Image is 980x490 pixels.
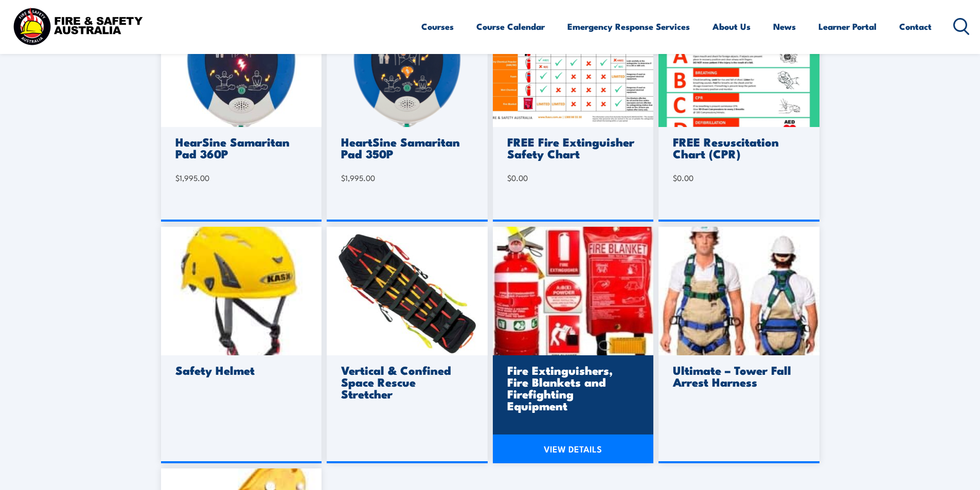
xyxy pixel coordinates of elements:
a: Learner Portal [818,13,877,40]
img: ferno-roll-up-stretcher.jpg [327,227,488,355]
a: About Us [712,13,751,40]
span: $ [341,172,345,183]
h3: Fire Extinguishers, Fire Blankets and Firefighting Equipment [507,364,636,411]
bdi: 0.00 [673,172,693,183]
a: Courses [421,13,454,40]
h3: FREE Fire Extinguisher Safety Chart [507,136,636,159]
h3: HeartSine Samaritan Pad 350P [341,136,470,159]
img: admin-ajax-3-.jpg [493,227,654,355]
h3: FREE Resuscitation Chart (CPR) [673,136,802,159]
a: Emergency Response Services [567,13,690,40]
a: News [773,13,796,40]
a: VIEW DETAILS [493,434,654,463]
a: Contact [899,13,932,40]
img: safety-helmet.jpg [161,227,322,355]
a: Course Calendar [476,13,545,40]
bdi: 1,995.00 [175,172,209,183]
h3: HearSine Samaritan Pad 360P [175,136,305,159]
img: arrest-harness.jpg [658,227,819,355]
span: $ [507,172,511,183]
h3: Ultimate – Tower Fall Arrest Harness [673,364,802,388]
span: $ [673,172,677,183]
h3: Safety Helmet [175,364,305,376]
span: $ [175,172,180,183]
bdi: 0.00 [507,172,528,183]
bdi: 1,995.00 [341,172,375,183]
h3: Vertical & Confined Space Rescue Stretcher [341,364,470,400]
